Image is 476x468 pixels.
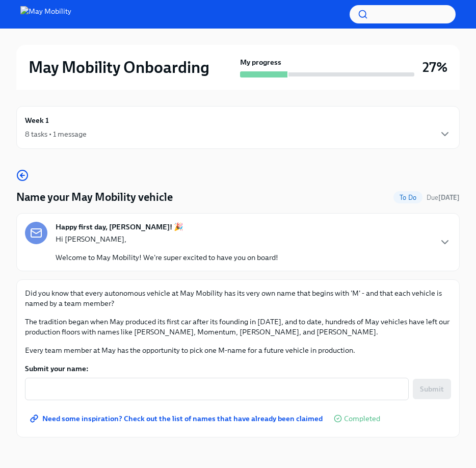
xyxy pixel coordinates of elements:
span: September 21st, 2025 06:00 [427,193,460,202]
strong: [DATE] [438,194,460,201]
img: May Mobility [20,6,71,22]
span: To Do [393,194,422,201]
h4: Name your May Mobility vehicle [16,190,173,205]
div: 8 tasks • 1 message [25,129,87,139]
span: Need some inspiration? Check out the list of names that have already been claimed [32,413,323,424]
h2: May Mobility Onboarding [29,57,209,77]
p: Welcome to May Mobility! We're super excited to have you on board! [56,252,278,263]
h6: Week 1 [25,115,49,126]
h3: 27% [422,58,447,76]
a: Need some inspiration? Check out the list of names that have already been claimed [25,408,330,429]
p: The tradition began when May produced its first car after its founding in [DATE], and to date, hu... [25,317,451,337]
span: Due [427,194,460,201]
strong: Happy first day, [PERSON_NAME]! 🎉 [56,222,183,232]
span: Completed [344,415,380,423]
strong: My progress [240,57,281,67]
p: Did you know that every autonomous vehicle at May Mobility has its very own name that begins with... [25,288,451,308]
p: Hi [PERSON_NAME], [56,234,278,244]
label: Submit your name: [25,363,451,374]
p: Every team member at May has the opportunity to pick one M-name for a future vehicle in production. [25,345,451,355]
